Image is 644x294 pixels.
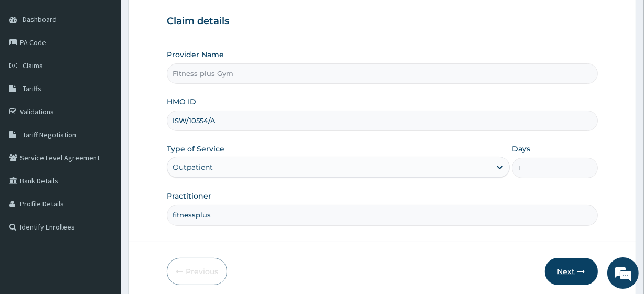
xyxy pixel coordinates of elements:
[167,49,224,60] label: Provider Name
[55,59,176,72] div: Chat with us now
[167,205,597,225] input: Enter Name
[167,258,227,285] button: Previous
[545,258,598,285] button: Next
[61,83,145,189] span: We're online!
[23,130,76,139] span: Tariff Negotiation
[23,61,43,70] span: Claims
[167,16,597,27] h3: Claim details
[512,144,530,154] label: Days
[19,52,42,79] img: d_794563401_company_1708531726252_794563401
[167,96,196,107] label: HMO ID
[5,189,200,225] textarea: Type your message and hit 'Enter'
[167,191,211,201] label: Practitioner
[23,15,57,24] span: Dashboard
[167,111,597,131] input: Enter HMO ID
[172,5,197,30] div: Minimize live chat window
[23,84,41,93] span: Tariffs
[167,144,224,154] label: Type of Service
